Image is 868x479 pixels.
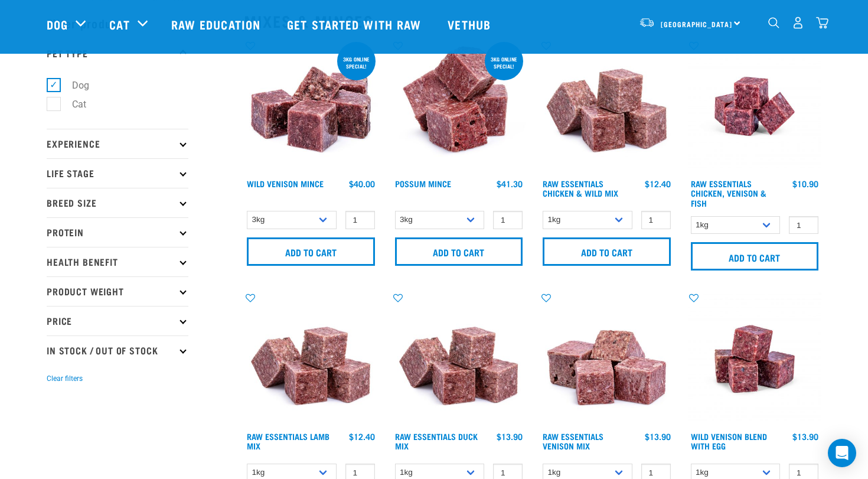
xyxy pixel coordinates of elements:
p: Breed Size [47,188,188,217]
div: $13.90 [497,432,523,441]
a: Raw Essentials Duck Mix [395,434,478,448]
a: Raw Essentials Chicken, Venison & Fish [691,181,766,204]
a: Possum Mince [395,181,451,185]
div: $41.30 [497,179,523,188]
a: Raw Education [159,1,275,48]
a: Raw Essentials Lamb Mix [247,434,329,448]
img: ?1041 RE Lamb Mix 01 [392,292,526,426]
img: van-moving.png [639,17,655,28]
a: Get started with Raw [275,1,436,48]
input: 1 [345,211,375,229]
input: Add to cart [247,237,375,266]
input: Add to cart [543,237,671,266]
div: 3kg online special! [337,50,376,75]
button: Clear filters [47,373,83,384]
input: 1 [789,216,818,234]
img: home-icon-1@2x.png [768,17,779,28]
a: Vethub [436,1,505,48]
img: Pile Of Cubed Wild Venison Mince For Pets [244,40,378,174]
a: Dog [47,15,68,33]
p: In Stock / Out Of Stock [47,335,188,365]
img: 1113 RE Venison Mix 01 [540,292,674,426]
img: ?1041 RE Lamb Mix 01 [244,292,378,426]
span: [GEOGRAPHIC_DATA] [661,22,732,26]
input: Add to cart [691,242,819,271]
a: Cat [109,15,129,33]
img: user.png [792,17,804,29]
div: 3kg online special! [485,50,523,75]
div: $13.90 [645,432,671,441]
img: home-icon@2x.png [816,17,828,29]
img: Pile Of Cubed Chicken Wild Meat Mix [540,40,674,174]
label: Cat [53,97,91,112]
label: Dog [53,78,94,93]
div: $40.00 [349,179,375,188]
a: Wild Venison Mince [247,181,324,185]
div: $12.40 [349,432,375,441]
p: Product Weight [47,276,188,306]
input: 1 [493,211,523,229]
input: Add to cart [395,237,523,266]
p: Price [47,306,188,335]
a: Wild Venison Blend with Egg [691,434,767,448]
div: $12.40 [645,179,671,188]
img: Venison Egg 1616 [688,292,822,426]
img: 1102 Possum Mince 01 [392,40,526,174]
p: Health Benefit [47,247,188,276]
p: Protein [47,217,188,247]
p: Life Stage [47,158,188,188]
img: Chicken Venison mix 1655 [688,40,822,174]
input: 1 [641,211,671,229]
a: Raw Essentials Chicken & Wild Mix [543,181,618,195]
div: Open Intercom Messenger [828,439,856,467]
div: $10.90 [792,179,818,188]
div: $13.90 [792,432,818,441]
p: Experience [47,129,188,158]
a: Raw Essentials Venison Mix [543,434,603,448]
